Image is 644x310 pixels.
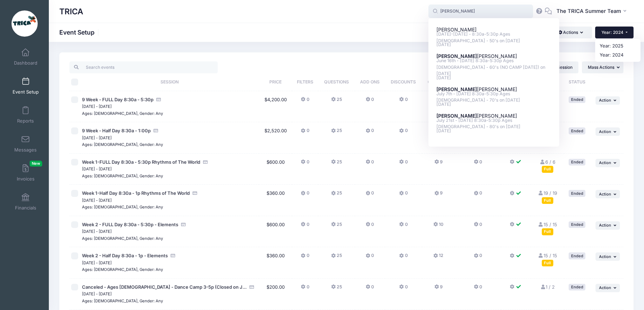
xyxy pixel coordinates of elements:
span: Coupons [428,79,449,84]
span: Week 1-FULL Day 8:30a - 5:30p Rhythms of The World [82,159,200,165]
button: 0 [301,190,309,200]
button: 0 [366,159,374,169]
p: June 16th - [DATE] 8:30a-5:30p Ages [DEMOGRAPHIC_DATA] - 60's (NO CAMP [DATE]) on [DATE] [436,58,552,77]
th: Price [259,73,292,91]
button: Action [596,96,620,105]
button: 0 [474,284,482,294]
button: 0 [399,127,407,138]
button: 25 [331,284,342,294]
button: 25 [331,96,342,106]
th: Discounts [385,73,422,91]
div: Ended [569,284,585,290]
button: 0 [366,190,374,200]
span: Dashboard [14,60,37,66]
td: $360.00 [259,247,292,279]
button: 12 [433,252,443,263]
input: Search events [69,61,218,73]
span: Messages [14,147,37,153]
div: Ended [569,159,585,165]
p: July 21st - [DATE] 8:30a-5:30p Ages [DEMOGRAPHIC_DATA] - 80's on [DATE] [436,117,552,130]
div: Ended [569,221,585,228]
a: 15 / 15 Full [538,222,557,234]
button: 0 [474,190,482,200]
button: 0 [301,284,309,294]
a: Financials [9,190,42,214]
i: Accepting Credit Card Payments [170,253,176,258]
span: Questions [324,79,349,84]
p: [DATE] [436,75,552,81]
span: Action [599,129,611,134]
i: Accepting Credit Card Payments [203,160,208,164]
button: 9 [434,159,443,169]
p: [PERSON_NAME] [436,26,552,34]
i: Accepting Credit Card Payments [192,191,198,195]
button: 0 [301,159,309,169]
a: Year: 2024 [595,50,641,59]
small: [DATE] - [DATE] [82,260,112,265]
p: [DATE] [436,101,552,108]
span: 9 Week - FULL Day 8:30a - 5:30p [82,97,153,102]
i: Accepting Credit Card Payments [249,285,255,289]
button: 0 [366,221,374,231]
span: Event Setup [13,89,39,95]
div: Ended [569,127,585,134]
button: The TRICA Summer Team [552,3,634,20]
a: 6 / 6 Full [539,159,555,172]
div: Ended [569,190,585,197]
button: 0 [474,221,482,231]
button: 25 [331,252,342,263]
span: New [30,161,42,167]
button: 25 [331,190,342,200]
p: [PERSON_NAME] [436,112,552,120]
div: Ended [569,96,585,103]
div: Full [542,166,553,172]
input: Search by First Name, Last Name, or Email... [428,5,533,19]
span: Invoices [17,176,35,182]
small: [DATE] - [DATE] [82,291,112,296]
img: TRICA [12,10,38,37]
td: $4,200.00 [259,91,292,123]
button: 0 [474,159,482,169]
span: Week 2 - FULL Day 8:30a - 5:30p - Elements [82,222,178,227]
button: Year: 2024 [595,27,634,38]
span: Action [599,254,611,259]
span: Reports [17,118,34,124]
small: Ages: [DEMOGRAPHIC_DATA], Gender: Any [82,205,163,209]
button: Mass Actions [582,61,623,73]
button: 9 [434,190,443,200]
button: 0 [301,221,309,231]
th: Session [80,73,259,91]
button: Action [596,127,620,136]
span: Year: 2024 [601,30,623,35]
small: Ages: [DEMOGRAPHIC_DATA], Gender: Any [82,298,163,303]
small: Ages: [DEMOGRAPHIC_DATA], Gender: Any [82,236,163,241]
span: Canceled - Ages [DEMOGRAPHIC_DATA] - Dance Camp 3-5p (Closed on J... [82,284,247,290]
p: [PERSON_NAME] [436,53,552,60]
button: Action [596,252,620,261]
small: [DATE] - [DATE] [82,135,112,140]
i: Accepting Credit Card Payments [181,222,186,227]
small: [DATE] - [DATE] [82,104,112,109]
div: Full [542,197,553,204]
td: $600.00 [259,154,292,185]
button: 0 [399,221,407,231]
a: Messages [9,132,42,156]
span: Action [599,285,611,290]
span: Action [599,98,611,103]
strong: [PERSON_NAME] [436,53,477,59]
button: Action [596,190,620,198]
td: $600.00 [259,216,292,248]
a: 1 / 2 [540,284,555,290]
button: 10 [433,221,443,231]
strong: [PERSON_NAME] [436,113,477,119]
p: [DATE]-[DATE] - 8:30a-5:30p Ages [DEMOGRAPHIC_DATA] - 50's on [DATE] [436,31,552,44]
p: [DATE] [436,128,552,134]
button: Action [596,284,620,292]
span: Add Ons [360,79,380,84]
td: $200.00 [259,279,292,310]
button: 9 [434,284,443,294]
span: Week 2 - Half Day 8:30a - 1p - Elements [82,253,168,258]
a: 15 / 15 Full [538,253,557,265]
small: Ages: [DEMOGRAPHIC_DATA], Gender: Any [82,111,163,116]
button: 25 [331,221,342,231]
